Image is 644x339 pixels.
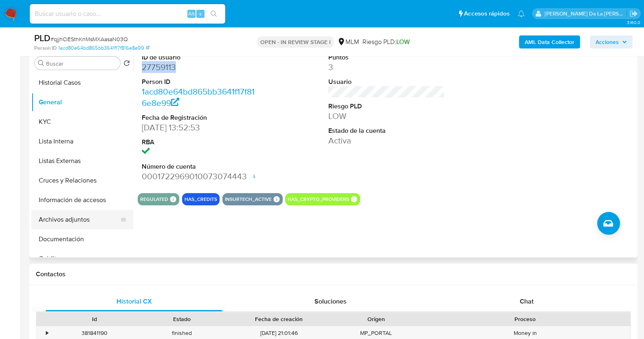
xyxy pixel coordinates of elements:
[363,37,410,46] span: Riesgo PLD:
[34,44,57,52] b: Person ID
[518,10,525,17] a: Notificaciones
[188,10,195,18] span: Alt
[116,297,152,306] span: Historial CX
[328,62,445,73] dd: 3
[142,171,258,182] dd: 0001722969010073074443
[205,8,222,20] button: search-icon
[590,35,633,48] button: Acciones
[596,35,619,48] span: Acciones
[545,10,627,18] p: javier.gutierrez@mercadolibre.com.mx
[38,60,44,66] button: Buscar
[328,110,445,122] dd: LOW
[31,229,133,249] button: Documentación
[626,19,640,26] span: 3.160.0
[396,37,410,46] span: LOW
[338,315,414,323] div: Origen
[257,36,334,48] p: OPEN - IN REVIEW STAGE I
[142,53,258,62] dt: ID de usuario
[31,92,133,112] button: General
[629,9,638,18] a: Salir
[144,315,220,323] div: Estado
[31,190,133,210] button: Información de accesos
[58,44,149,52] a: 1acd80e64bd865bb3641f17f816e8e99
[142,62,258,73] dd: 27759113
[123,60,130,69] button: Volver al orden por defecto
[56,315,132,323] div: Id
[328,77,445,86] dt: Usuario
[525,35,574,48] b: AML Data Collector
[464,9,510,18] span: Accesos rápidos
[337,37,359,46] div: MLM
[34,31,51,44] b: PLD
[314,297,347,306] span: Soluciones
[520,297,534,306] span: Chat
[426,315,625,323] div: Proceso
[142,162,258,171] dt: Número de cuenta
[199,10,202,18] span: s
[328,102,445,111] dt: Riesgo PLD
[142,122,258,133] dd: [DATE] 13:52:53
[519,35,580,48] button: AML Data Collector
[31,171,133,190] button: Cruces y Relaciones
[46,329,48,337] div: •
[231,315,327,323] div: Fecha de creación
[142,138,258,147] dt: RBA
[328,126,445,135] dt: Estado de la cuenta
[51,35,128,43] span: # qjjhCiESthKnMsMXAasaN03Q
[142,86,255,109] a: 1acd80e64bd865bb3641f17f816e8e99
[142,77,258,86] dt: Person ID
[31,132,133,151] button: Lista Interna
[328,53,445,62] dt: Puntos
[31,249,133,269] button: Créditos
[36,270,631,278] h1: Contactos
[328,135,445,146] dd: Activa
[31,112,133,132] button: KYC
[31,151,133,171] button: Listas Externas
[30,9,225,19] input: Buscar usuario o caso...
[46,60,117,67] input: Buscar
[31,210,127,229] button: Archivos adjuntos
[142,113,258,122] dt: Fecha de Registración
[31,73,133,92] button: Historial Casos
